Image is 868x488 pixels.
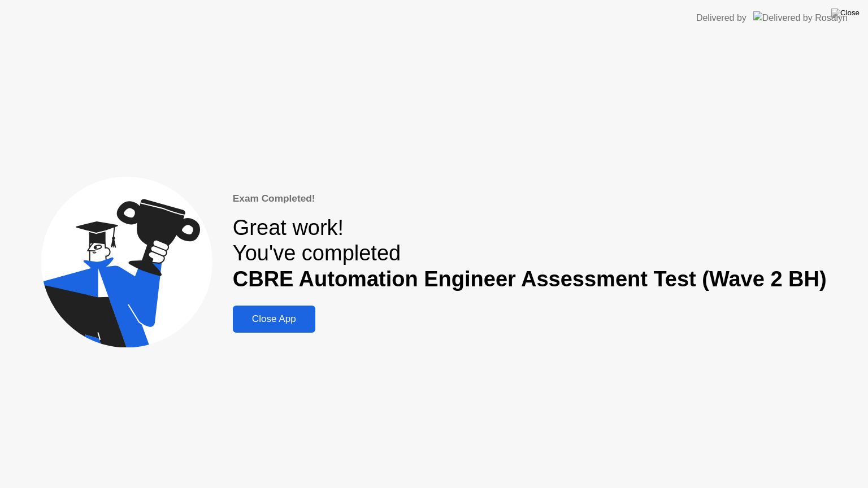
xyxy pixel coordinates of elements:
img: Close [831,8,860,18]
img: Delivered by Rosalyn [753,11,848,24]
div: Exam Completed! [233,191,827,206]
div: Delivered by [696,11,747,25]
div: Great work! You've completed [233,215,827,293]
b: CBRE Automation Engineer Assessment Test (Wave 2 BH) [233,267,827,291]
button: Close App [233,306,315,333]
div: Close App [236,313,312,325]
